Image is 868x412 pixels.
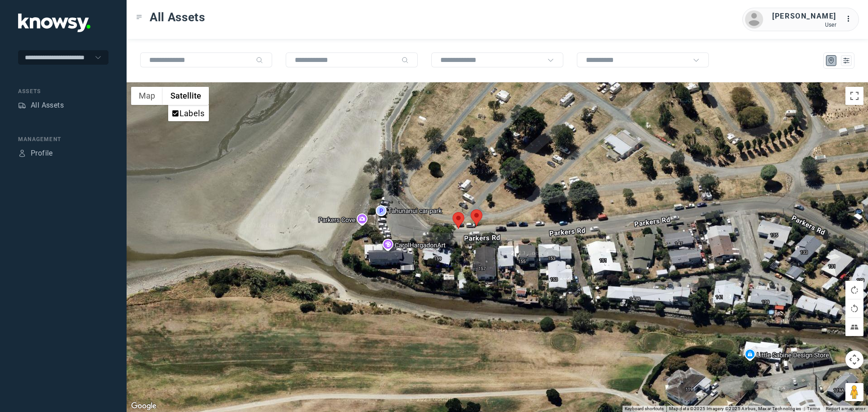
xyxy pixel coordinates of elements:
div: Profile [31,148,53,159]
div: [PERSON_NAME] [772,11,836,22]
div: Search [256,57,263,64]
img: avatar.png [745,10,763,28]
div: User [772,22,836,28]
a: Terms (opens in new tab) [807,406,821,411]
a: Report a map error [826,406,865,411]
button: Show street map [131,87,163,105]
tspan: ... [846,15,855,22]
button: Drag Pegman onto the map to open Street View [845,383,863,401]
label: Labels [179,109,204,118]
img: Application Logo [18,14,90,32]
span: All Assets [150,9,205,25]
div: Profile [18,149,26,157]
div: : [845,14,856,26]
a: ProfileProfile [18,148,53,159]
div: Management [18,135,108,143]
span: Map data ©2025 Imagery ©2025 Airbus, Maxar Technologies [669,406,802,411]
a: AssetsAll Assets [18,100,64,111]
div: Map [827,57,835,65]
li: Labels [169,106,208,120]
button: Rotate map clockwise [845,281,863,299]
button: Show satellite imagery [163,87,209,105]
button: Rotate map counterclockwise [845,299,863,317]
div: Search [401,57,409,64]
img: Google [129,400,159,412]
div: Assets [18,87,108,95]
button: Keyboard shortcuts [625,406,664,412]
div: : [845,14,856,24]
div: Assets [18,101,26,109]
button: Map camera controls [845,350,863,369]
a: Open this area in Google Maps (opens a new window) [129,400,159,412]
button: Toggle fullscreen view [845,87,863,105]
button: Tilt map [845,318,863,336]
div: List [842,57,850,65]
div: Toggle Menu [136,14,142,20]
ul: Show satellite imagery [168,105,209,121]
div: All Assets [31,100,64,111]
